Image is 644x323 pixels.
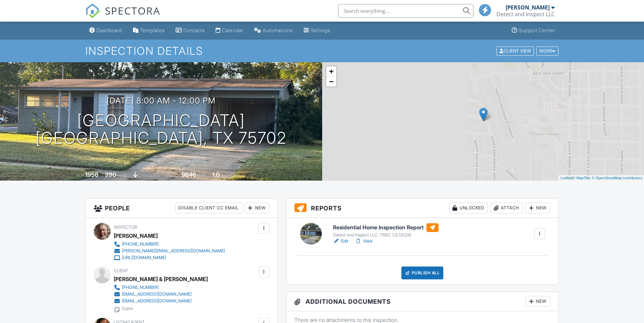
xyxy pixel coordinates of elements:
[560,176,572,180] a: Leaflet
[114,254,225,261] a: [URL][DOMAIN_NAME]
[355,238,373,245] a: View
[85,3,100,18] img: The Best Home Inspection Software - Spectora
[114,241,225,248] a: [PHONE_NUMBER]
[122,241,159,247] div: [PHONE_NUMBER]
[114,248,225,254] a: [PERSON_NAME][EMAIL_ADDRESS][DOMAIN_NAME]
[333,232,439,238] div: Detect and Inspect LLC -TREC 7_6 (2024)
[87,24,125,37] a: Dashboard
[139,173,160,178] span: crawlspace
[96,27,122,33] div: Dashboard
[197,173,206,178] span: sq.ft.
[86,199,277,218] h3: People
[173,24,207,37] a: Contacts
[114,291,202,298] a: [EMAIL_ADDRESS][DOMAIN_NAME]
[105,171,116,178] div: 990
[496,11,555,18] div: Detect and Inspect LLC
[140,27,165,33] div: Templates
[122,255,166,260] div: [URL][DOMAIN_NAME]
[526,203,550,213] div: New
[114,298,202,304] a: [EMAIL_ADDRESS][DOMAIN_NAME]
[326,66,336,76] a: Zoom in
[122,248,225,254] div: [PERSON_NAME][EMAIL_ADDRESS][DOMAIN_NAME]
[122,292,192,297] div: [EMAIL_ADDRESS][DOMAIN_NAME]
[301,24,333,37] a: Settings
[245,203,269,213] div: New
[286,199,559,218] h3: Reports
[333,223,439,238] a: Residential Home Inspection Report Detect and Inspect LLC -TREC 7_6 (2024)
[114,274,208,284] div: [PERSON_NAME] & [PERSON_NAME]
[263,27,293,33] div: Automations
[122,298,192,304] div: [EMAIL_ADDRESS][DOMAIN_NAME]
[166,173,180,178] span: Lot Size
[506,4,550,11] div: [PERSON_NAME]
[122,306,133,311] div: Supra
[212,171,220,178] div: 1.0
[105,3,160,18] span: SPECTORA
[526,296,550,307] div: New
[592,176,642,180] a: © OpenStreetMap contributors
[251,24,295,37] a: Automations (Basic)
[107,96,216,105] h3: [DATE] 8:00 am - 12:00 pm
[401,267,444,279] div: Publish All
[76,173,84,178] span: Built
[222,27,243,33] div: Calendar
[114,284,202,291] a: [PHONE_NUMBER]
[85,9,160,23] a: SPECTORA
[311,27,330,33] div: Settings
[496,46,534,55] div: Client View
[449,203,488,213] div: Unlocked
[122,285,159,290] div: [PHONE_NUMBER]
[85,171,98,178] div: 1956
[333,223,439,232] h6: Residential Home Inspection Report
[181,171,196,178] div: 9546
[490,203,523,213] div: Attach
[114,225,137,230] span: Inspector
[36,112,287,147] h1: [GEOGRAPHIC_DATA] [GEOGRAPHIC_DATA], TX 75702
[573,176,591,180] a: © MapTiler
[213,24,246,37] a: Calendar
[509,24,558,37] a: Support Center
[286,292,559,311] h3: Additional Documents
[183,27,205,33] div: Contacts
[326,76,336,87] a: Zoom out
[496,48,536,53] a: Client View
[114,268,128,273] span: Client
[85,45,559,57] h1: Inspection Details
[338,4,473,18] input: Search everything...
[333,238,348,245] a: Edit
[117,173,127,178] span: sq. ft.
[175,203,242,213] div: Disable Client CC Email
[221,173,240,178] span: bathrooms
[519,27,555,33] div: Support Center
[559,175,644,181] div: |
[114,231,158,241] div: [PERSON_NAME]
[536,46,558,55] div: More
[130,24,168,37] a: Templates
